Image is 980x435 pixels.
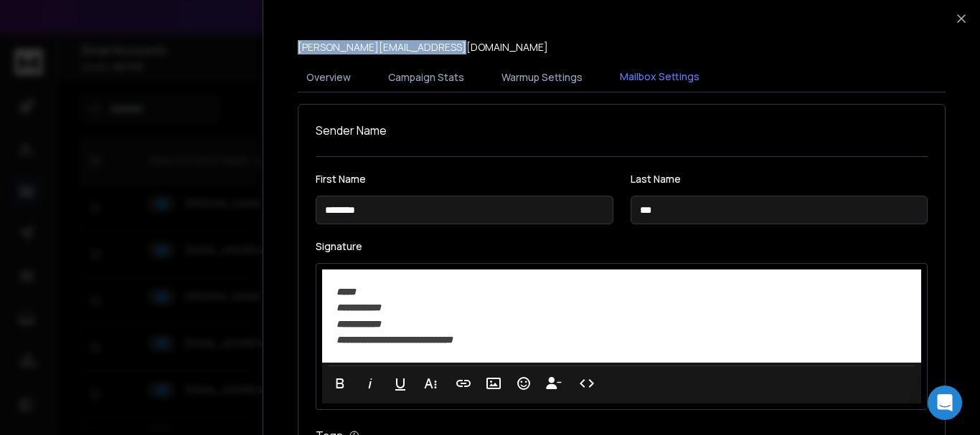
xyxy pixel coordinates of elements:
[928,386,962,420] div: Open Intercom Messenger
[298,62,359,93] button: Overview
[316,242,928,252] label: Signature
[493,62,591,93] button: Warmup Settings
[326,369,354,398] button: Bold (Ctrl+B)
[573,369,600,398] button: Code View
[316,174,613,184] label: First Name
[611,61,708,94] button: Mailbox Settings
[480,369,507,398] button: Insert Image (Ctrl+P)
[387,369,414,398] button: Underline (Ctrl+U)
[417,369,444,398] button: More Text
[380,62,473,93] button: Campaign Stats
[631,174,928,184] label: Last Name
[298,40,548,54] p: [PERSON_NAME][EMAIL_ADDRESS][DOMAIN_NAME]
[510,369,537,398] button: Emoticons
[357,369,384,398] button: Italic (Ctrl+I)
[450,369,477,398] button: Insert Link (Ctrl+K)
[316,122,928,139] h1: Sender Name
